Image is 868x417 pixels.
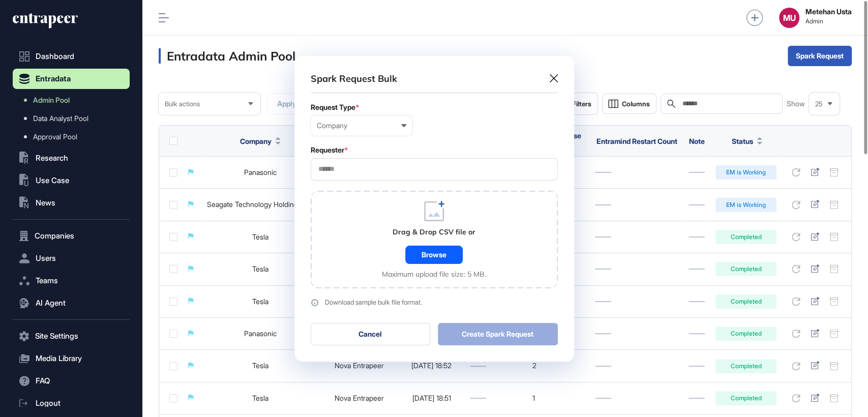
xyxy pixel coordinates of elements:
div: Requester [311,146,558,154]
div: Download sample bulk file format. [325,299,422,306]
div: Request Type [311,103,558,111]
button: Cancel [311,323,431,345]
div: Browse [405,246,463,264]
div: Spark Request Bulk [311,72,397,85]
div: Company [317,122,406,130]
div: Drag & Drop CSV file or [393,227,475,237]
div: Maximum upload file size: 5 MB. [382,270,486,278]
a: Download sample bulk file format. [311,299,558,307]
